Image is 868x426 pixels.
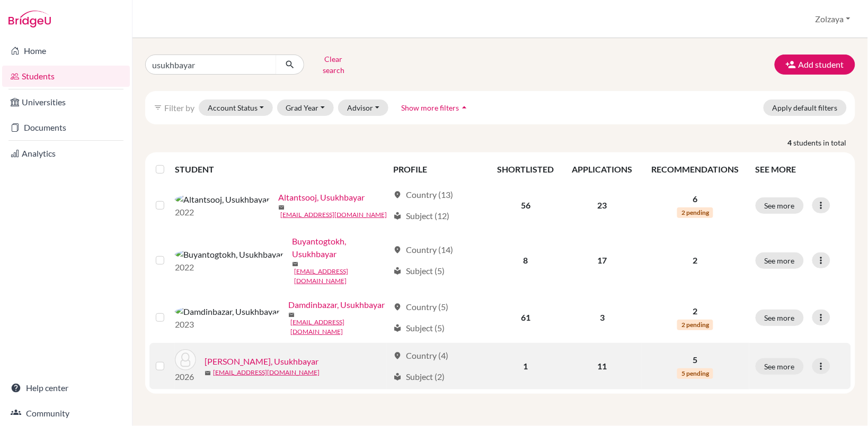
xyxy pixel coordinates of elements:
[648,354,743,366] p: 5
[459,102,470,113] i: arrow_drop_up
[642,157,749,182] th: RECOMMENDATIONS
[648,193,743,205] p: 6
[278,204,285,211] span: mail
[2,40,130,61] a: Home
[278,191,365,204] a: Altantsooj, Usukhbayar
[489,343,563,389] td: 1
[393,370,445,383] div: Subject (2)
[213,368,320,377] a: [EMAIL_ADDRESS][DOMAIN_NAME]
[292,235,388,260] a: Buyantogtokh, Usukhbayar
[393,349,448,362] div: Country (4)
[489,229,563,292] td: 8
[280,210,387,220] a: [EMAIL_ADDRESS][DOMAIN_NAME]
[277,99,334,116] button: Grad Year
[393,303,402,311] span: location_on
[393,322,445,334] div: Subject (5)
[393,188,453,201] div: Country (13)
[175,248,284,261] img: Buyantogtokh, Usukhbayar
[288,298,385,311] a: Damdinbazar, Usukhbayar
[563,229,642,292] td: 17
[164,103,194,113] span: Filter by
[393,210,449,222] div: Subject (12)
[175,349,196,370] img: Galbayar, Usukhbayar
[489,157,563,182] th: SHORTLISTED
[788,137,794,148] strong: 4
[175,370,196,383] p: 2026
[175,157,387,182] th: STUDENT
[563,182,642,229] td: 23
[154,103,162,112] i: filter_list
[290,318,388,337] a: [EMAIL_ADDRESS][DOMAIN_NAME]
[175,305,280,318] img: Damdinbazar, Usukhbayar
[749,157,851,182] th: SEE MORE
[402,103,459,112] span: Show more filters
[393,301,448,313] div: Country (5)
[393,265,445,277] div: Subject (5)
[2,117,130,138] a: Documents
[756,197,804,214] button: See more
[145,55,277,75] input: Find student by name...
[175,206,270,219] p: 2022
[2,66,130,87] a: Students
[294,267,388,286] a: [EMAIL_ADDRESS][DOMAIN_NAME]
[199,99,273,116] button: Account Status
[393,267,402,275] span: local_library
[563,292,642,343] td: 3
[563,157,642,182] th: APPLICATIONS
[393,243,453,256] div: Country (14)
[2,377,130,398] a: Help center
[393,324,402,332] span: local_library
[764,99,847,116] button: Apply default filters
[304,51,363,78] button: Clear search
[794,137,855,148] span: students in total
[387,157,489,182] th: PROFILE
[338,99,388,116] button: Advisor
[677,207,713,218] span: 2 pending
[175,261,284,274] p: 2022
[756,252,804,269] button: See more
[8,11,51,28] img: Bridge-U
[563,343,642,389] td: 11
[756,310,804,326] button: See more
[677,320,713,330] span: 2 pending
[393,99,479,116] button: Show more filtersarrow_drop_up
[648,305,743,318] p: 2
[489,292,563,343] td: 61
[393,351,402,360] span: location_on
[677,368,713,379] span: 5 pending
[2,143,130,164] a: Analytics
[175,193,270,206] img: Altantsooj, Usukhbayar
[393,191,402,199] span: location_on
[393,373,402,381] span: local_library
[775,55,855,75] button: Add student
[811,9,855,29] button: Zolzaya
[175,318,280,331] p: 2023
[2,403,130,424] a: Community
[489,182,563,229] td: 56
[393,212,402,220] span: local_library
[393,246,402,254] span: location_on
[648,254,743,267] p: 2
[288,312,295,318] span: mail
[205,370,211,376] span: mail
[205,355,318,368] a: [PERSON_NAME], Usukhbayar
[2,92,130,113] a: Universities
[292,261,298,267] span: mail
[756,358,804,375] button: See more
